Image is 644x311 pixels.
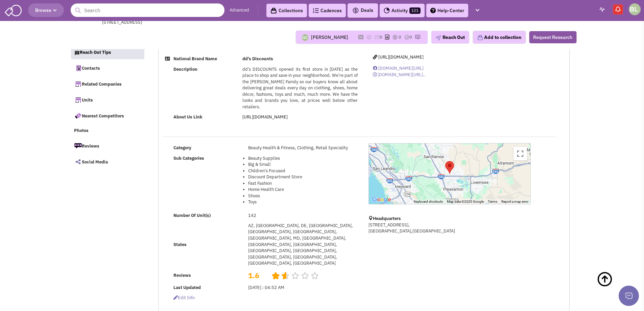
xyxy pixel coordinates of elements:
p: [STREET_ADDRESS], [GEOGRAPHIC_DATA],[GEOGRAPHIC_DATA] [368,222,531,235]
b: About Us Link [173,114,202,120]
img: icon-collection-lavender-black.svg [270,7,277,14]
li: Home Health Care [248,186,358,193]
input: Search [71,3,224,17]
div: [STREET_ADDRESS] [102,19,279,26]
h2: 1.6 [248,270,266,274]
a: Reach Out Tips [71,46,145,59]
a: Related Companies [71,77,144,91]
b: Number Of Unit(s) [173,213,211,218]
td: Beauty Health & Fitness, Clothing, Retail Speciality [246,143,360,153]
a: Photos [71,125,144,137]
img: Cadences_logo.png [313,8,319,13]
li: Children's Focused [248,168,358,174]
img: TaskCount.png [404,35,409,40]
li: Toys [248,199,358,205]
img: icon-collection-lavender.png [477,35,483,41]
img: Bloom Le [629,3,641,15]
a: [URL][DOMAIN_NAME] [242,114,288,120]
span: Map data ©2025 Google [447,200,484,203]
img: plane.png [435,35,441,41]
span: 0 [380,34,382,40]
b: Reviews [173,272,191,278]
button: Keyboard shortcuts [414,199,443,204]
td: 142 [246,210,360,221]
a: Back To Top [597,264,630,308]
div: [PERSON_NAME] [311,34,348,41]
a: Reviews [71,139,144,153]
b: States [173,242,187,247]
div: dd&#39;s Discounts [445,161,454,174]
b: Sub Categories [173,155,204,161]
span: 121 [409,7,421,14]
a: Contacts [71,61,144,75]
span: dd’s DISCOUNTS opened its first store in [DATE] as the place to shop and save in your neighborhoo... [242,66,358,110]
span: 0 [409,34,412,40]
img: icon-note.png [366,35,372,40]
span: Edit info [173,295,195,301]
td: AZ, [GEOGRAPHIC_DATA], DE, [GEOGRAPHIC_DATA], [GEOGRAPHIC_DATA], [GEOGRAPHIC_DATA], [GEOGRAPHIC_D... [246,221,360,269]
a: Social Media [71,155,144,169]
a: Open this area in Google Maps (opens a new window) [371,195,393,204]
b: dd's Discounts [242,56,273,62]
img: Google [371,195,393,204]
img: icon-email-active-16.png [374,35,380,40]
a: Nearest Competitors [71,109,144,123]
a: Collections [266,4,307,17]
a: Units [71,93,144,107]
span: [DOMAIN_NAME][URL] [378,65,424,71]
a: Help-Center [426,4,468,17]
b: National Brand Name [173,56,217,62]
td: [DATE] : 04:52 AM [246,283,360,293]
b: Category [173,145,191,151]
img: help.png [430,8,436,13]
li: Beauty Supplies [248,155,358,162]
a: Activity121 [380,4,425,17]
a: [DOMAIN_NAME][URL].. [373,72,426,77]
img: icon-deals.svg [352,6,359,15]
img: icon-dealamount.png [392,35,398,40]
img: SmartAdmin [5,3,22,16]
span: [URL][DOMAIN_NAME] [378,54,424,60]
span: 0 [399,34,401,40]
li: Big & Small [248,161,358,168]
img: Activity.png [384,7,390,14]
a: [DOMAIN_NAME][URL] [373,65,424,71]
li: Discount Department Store [248,174,358,180]
button: Reach Out [431,31,469,44]
b: Description [173,66,197,72]
button: Request Research [529,31,576,43]
a: Advanced [230,7,249,14]
button: Toggle fullscreen view [514,147,527,160]
a: Cadences [309,4,346,17]
span: [DOMAIN_NAME][URL].. [378,72,426,77]
button: Browse [28,3,64,17]
li: Fast Fashion [248,180,358,187]
b: Last Updated [173,285,201,290]
a: Terms (opens in new tab) [488,200,497,203]
a: Report a map error [501,200,528,203]
b: Headquarters [373,216,401,221]
button: Add to collection [473,31,526,44]
span: Browse [35,7,57,13]
img: research-icon.png [415,35,420,40]
li: Shoes [248,193,358,199]
button: Deals [350,6,375,15]
a: [URL][DOMAIN_NAME] [373,54,424,60]
span: Deals [352,7,373,13]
